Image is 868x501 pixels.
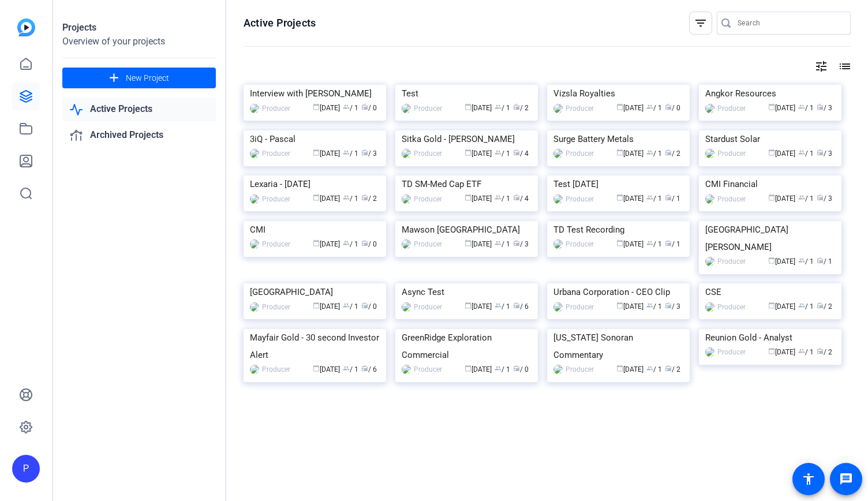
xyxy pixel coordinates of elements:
img: User Avatar [402,240,411,249]
h1: Active Projects [244,16,316,30]
span: [DATE] [768,104,795,112]
span: / 1 [665,195,680,203]
div: P [12,455,40,483]
span: radio [361,194,368,201]
span: / 1 [495,104,510,112]
span: / 1 [495,149,510,158]
span: group [495,240,502,246]
div: Producer [414,148,442,159]
span: radio [361,103,368,110]
div: Interview with [PERSON_NAME] [250,85,380,102]
div: Producer [717,301,746,313]
span: / 2 [361,195,377,203]
span: / 1 [646,104,662,112]
img: User Avatar [553,365,563,374]
span: / 1 [646,195,662,203]
button: New Project [62,68,216,88]
span: radio [513,302,520,309]
span: radio [513,149,520,156]
span: / 4 [513,149,529,158]
span: group [343,103,350,110]
img: User Avatar [705,302,714,312]
span: calendar_today [313,365,320,372]
span: radio [817,194,824,201]
img: User Avatar [553,149,563,158]
span: [DATE] [465,104,492,112]
span: calendar_today [768,149,775,156]
span: / 1 [343,195,358,203]
span: [DATE] [465,195,492,203]
div: Stardust Solar [705,130,835,148]
span: [DATE] [616,302,643,311]
div: Producer [262,238,290,250]
span: / 1 [495,302,510,311]
div: Vizsla Royalties [553,85,683,102]
span: radio [665,365,672,372]
span: group [343,365,350,372]
div: Producer [566,301,594,313]
img: User Avatar [402,195,411,204]
div: Angkor Resources [705,85,835,102]
img: blue-gradient.svg [17,18,35,36]
span: / 2 [513,104,529,112]
span: radio [817,149,824,156]
span: / 3 [817,195,832,203]
div: Producer [262,193,290,205]
span: group [343,194,350,201]
img: User Avatar [553,240,563,249]
span: / 0 [361,104,377,112]
div: Surge Battery Metals [553,130,683,148]
div: CSE [705,283,835,301]
span: group [495,365,502,372]
span: radio [513,240,520,246]
div: [GEOGRAPHIC_DATA] [250,283,380,301]
span: calendar_today [616,149,623,156]
span: / 3 [817,104,832,112]
span: group [798,347,805,354]
div: CMI Financial [705,175,835,193]
div: TD SM-Med Cap ETF [402,175,532,193]
a: Active Projects [62,98,216,121]
span: / 3 [361,149,377,158]
span: group [798,103,805,110]
div: Producer [262,148,290,159]
div: GreenRidge Exploration Commercial [402,329,532,364]
span: New Project [126,72,169,84]
div: Producer [717,103,746,114]
span: [DATE] [768,149,795,158]
img: User Avatar [402,302,411,312]
span: radio [513,103,520,110]
span: / 3 [817,149,832,158]
div: Projects [62,21,216,35]
span: / 1 [495,195,510,203]
div: Test [DATE] [553,175,683,193]
span: / 1 [343,104,358,112]
div: Mayfair Gold - 30 second Investor Alert [250,329,380,364]
span: radio [665,149,672,156]
div: Producer [566,238,594,250]
div: Producer [566,103,594,114]
img: User Avatar [250,365,259,374]
div: [GEOGRAPHIC_DATA][PERSON_NAME] [705,221,835,256]
span: group [798,257,805,264]
span: / 2 [665,365,680,373]
span: [DATE] [313,240,340,248]
div: Producer [414,238,442,250]
span: / 1 [343,365,358,373]
img: User Avatar [402,365,411,374]
span: [DATE] [616,149,643,158]
div: Urbana Corporation - CEO Clip [553,283,683,301]
div: [US_STATE] Sonoran Commentary [553,329,683,364]
span: / 1 [646,365,662,373]
span: / 1 [798,302,814,311]
img: User Avatar [705,104,714,113]
span: / 1 [495,365,510,373]
span: / 1 [343,302,358,311]
div: Producer [566,364,594,375]
span: calendar_today [465,103,472,110]
span: radio [361,149,368,156]
span: / 3 [513,240,529,248]
span: [DATE] [465,240,492,248]
mat-icon: add [107,71,121,85]
div: Producer [414,301,442,313]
